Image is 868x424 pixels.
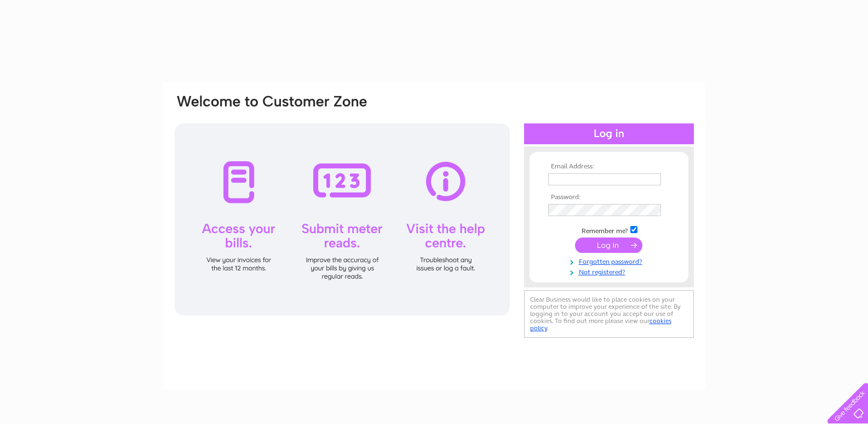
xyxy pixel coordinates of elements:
input: Submit [575,238,642,253]
a: Forgotten password? [548,256,672,266]
th: Email Address: [545,163,672,171]
a: cookies policy [530,317,671,332]
th: Password: [545,194,672,201]
td: Remember me? [545,224,672,235]
a: Not registered? [548,266,672,276]
div: Clear Business would like to place cookies on your computer to improve your experience of the sit... [524,290,694,338]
